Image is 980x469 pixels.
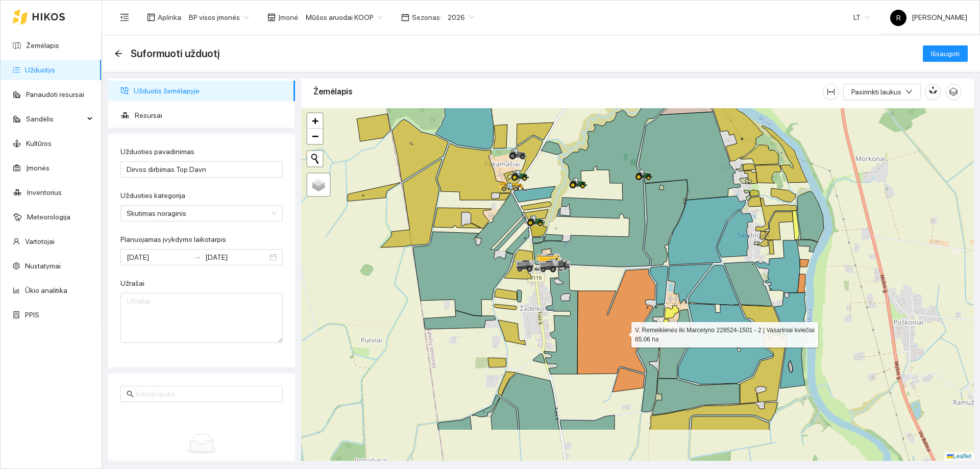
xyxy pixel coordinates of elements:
span: Aplinka : [158,12,183,23]
button: Pasirinkti laukusdown [843,84,921,100]
span: Resursai [135,105,287,126]
a: Meteorologija [27,213,70,221]
input: Planuojamas įvykdymo laikotarpis [127,252,189,263]
span: layout [147,13,155,21]
textarea: Užrašai [120,293,283,343]
label: Užduoties pavadinimas [120,146,194,157]
span: arrow-left [114,50,122,58]
span: Mūšos aruodai KOOP [306,10,383,25]
a: Zoom out [307,129,323,144]
a: Kultūros [26,139,52,147]
span: [PERSON_NAME] [890,13,967,21]
div: Žemėlapis [313,77,823,106]
span: column-width [823,88,839,96]
input: Pabaigos data [205,252,267,263]
span: swap-right [193,253,201,261]
span: menu-fold [120,13,129,22]
a: Nustatymai [25,262,61,270]
a: Panaudoti resursai [26,90,84,98]
span: shop [267,13,276,21]
button: Išsaugoti [923,45,968,62]
a: Leaflet [947,453,971,460]
input: Užduoties pavadinimas [120,161,283,178]
a: Inventorius [27,188,62,196]
a: Vartotojai [25,237,55,245]
div: Atgal [114,50,122,58]
a: Įmonės [26,164,50,172]
span: 2026 [448,10,474,25]
span: BP visos įmonės [189,10,249,25]
span: Užduotis žemėlapyje [134,81,287,101]
a: Žemėlapis [26,41,59,50]
label: Užduoties kategorija [120,190,185,201]
a: PPIS [25,311,39,319]
span: LT [853,10,870,25]
a: Layers [307,174,330,196]
label: Užrašai [120,278,144,289]
span: Pasirinkti laukus [851,86,901,97]
a: Ūkio analitika [25,286,67,294]
span: + [312,114,318,127]
span: Suformuoti užduotį [131,45,219,62]
span: down [905,88,913,96]
button: column-width [823,84,839,100]
span: − [312,130,318,142]
span: Išsaugoti [931,48,960,59]
span: search [127,390,134,398]
input: Ieškoti lauko [136,388,277,400]
a: Zoom in [307,113,323,129]
label: Planuojamas įvykdymo laikotarpis [120,234,226,245]
span: calendar [401,13,409,21]
span: Sezonas : [412,12,442,23]
span: Skutimas noraginis [127,206,277,221]
button: Initiate a new search [307,151,323,166]
span: to [193,253,201,261]
button: menu-fold [114,7,135,28]
span: Įmonė : [278,12,300,23]
span: Sandėlis [26,109,84,129]
a: Užduotys [25,66,55,74]
span: R [896,10,901,26]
